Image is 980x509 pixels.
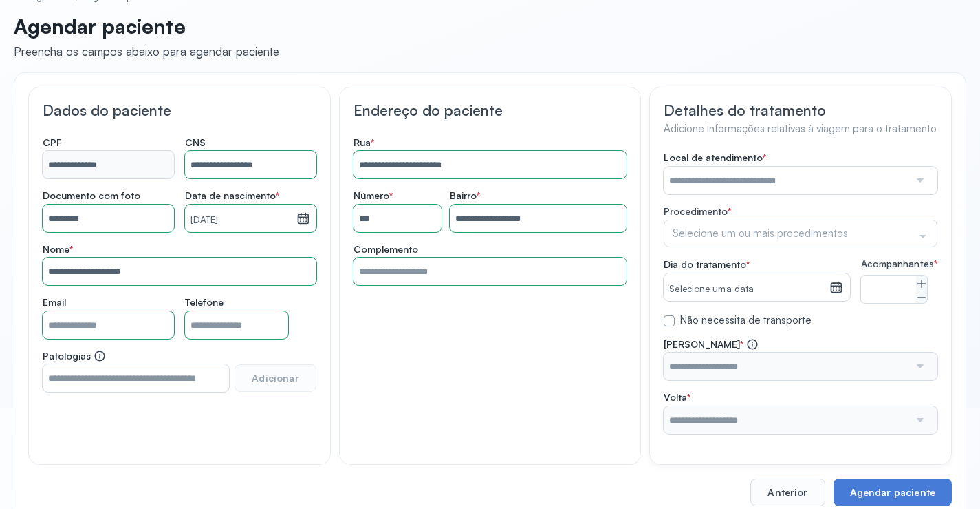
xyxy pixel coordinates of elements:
span: Dia do tratamento [664,258,750,271]
span: CNS [185,136,206,149]
span: Rua [353,136,374,149]
span: Documento com foto [43,189,140,202]
span: Local de atendimento [664,152,766,164]
span: Patologias [43,350,106,362]
span: Procedimento [664,205,728,217]
span: Selecione um ou mais procedimentos [673,226,848,240]
button: Agendar paciente [834,479,952,506]
span: Acompanhantes [861,258,937,270]
button: Adicionar [235,364,316,392]
span: Telefone [185,296,224,309]
span: Número [353,189,393,202]
h3: Detalhes do tratamento [664,101,937,119]
h3: Dados do paciente [43,101,316,119]
div: Preencha os campos abaixo para agendar paciente [14,44,279,59]
span: Volta [664,391,690,404]
span: [PERSON_NAME] [664,338,759,351]
span: Email [43,296,66,309]
p: Agendar paciente [14,14,279,39]
span: Complemento [353,243,418,256]
label: Não necessita de transporte [680,314,812,327]
span: Bairro [450,189,480,202]
h4: Adicione informações relativas à viagem para o tratamento [664,123,937,136]
small: [DATE] [190,214,291,227]
small: Selecione uma data [669,282,824,296]
span: Data de nascimento [185,189,279,202]
span: Nome [43,243,73,256]
span: CPF [43,136,62,149]
h3: Endereço do paciente [353,101,627,119]
button: Anterior [750,479,825,506]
